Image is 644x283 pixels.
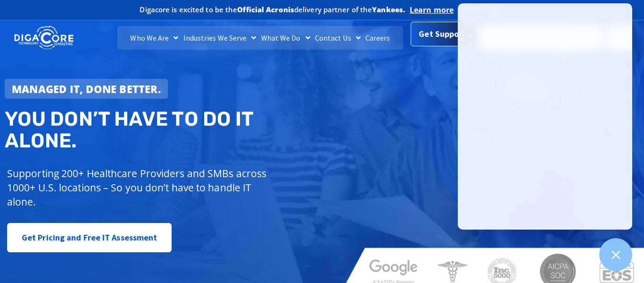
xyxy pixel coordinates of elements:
h2: Digacore is excited to be the delivery partner of the [140,6,405,13]
a: Contact Us [313,26,363,50]
a: Learn more [410,5,454,15]
nav: Menu [117,26,404,50]
h2: You don’t have to do IT alone. [5,108,329,152]
b: Yankees. [372,5,405,14]
iframe: Chatgenie Messenger [458,3,632,230]
a: Get Pricing and Free IT Assessment [7,223,172,252]
a: What We Do [259,26,313,50]
a: Who We Are [128,26,181,50]
span: Get Support [419,25,466,43]
span: Get Pricing and Free IT Assessment [22,228,157,247]
p: Supporting 200+ Healthcare Providers and SMBs across 1000+ U.S. locations – So you don’t have to ... [7,166,271,209]
a: Careers [363,26,393,50]
strong: Managed IT, done better. [12,82,161,96]
a: Industries We Serve [181,26,259,50]
a: Get Support [411,22,473,46]
a: Managed IT, done better. [5,79,168,99]
img: DigaCore Technology Consulting [14,25,74,51]
b: Official Acronis [237,5,294,14]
